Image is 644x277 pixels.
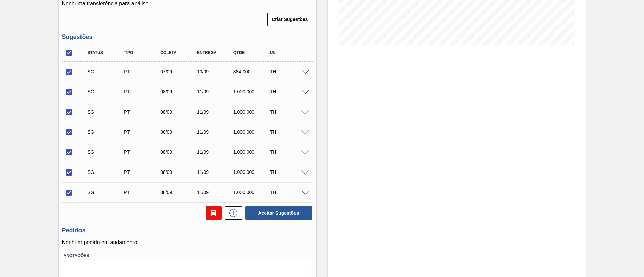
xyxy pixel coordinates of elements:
div: Sugestão Criada [86,149,126,155]
div: TH [268,169,309,175]
div: 11/09/2025 [195,169,236,175]
div: UN [268,50,309,55]
div: 1.000,000 [232,169,272,175]
div: TH [268,190,309,195]
div: TH [268,69,309,74]
div: 08/09/2025 [159,190,199,195]
div: Pedido de Transferência [122,190,163,195]
button: Criar Sugestões [267,13,312,26]
div: 1.000,000 [232,109,272,115]
div: Status [86,50,126,55]
div: Tipo [122,50,163,55]
div: Sugestão Criada [86,69,126,74]
div: Pedido de Transferência [122,69,163,74]
div: 11/09/2025 [195,190,236,195]
div: Pedido de Transferência [122,89,163,94]
div: 08/09/2025 [159,129,199,135]
div: 1.000,000 [232,129,272,135]
div: 08/09/2025 [159,169,199,175]
p: Nenhuma transferência para análise [62,1,313,7]
h3: Sugestões [62,33,313,41]
p: Nenhum pedido em andamento [62,239,313,246]
div: Sugestão Criada [86,169,126,175]
div: Qtde [232,50,272,55]
div: Sugestão Criada [86,190,126,195]
div: Criar Sugestões [268,12,313,27]
div: Coleta [159,50,199,55]
div: TH [268,129,309,135]
div: 11/09/2025 [195,109,236,115]
div: 08/09/2025 [159,89,199,94]
div: 11/09/2025 [195,149,236,155]
div: TH [268,109,309,115]
div: TH [268,89,309,94]
div: Sugestão Criada [86,109,126,115]
div: Pedido de Transferência [122,169,163,175]
div: Pedido de Transferência [122,109,163,115]
div: Pedido de Transferência [122,149,163,155]
div: Sugestão Criada [86,129,126,135]
div: TH [268,149,309,155]
div: 10/09/2025 [195,69,236,74]
div: Entrega [195,50,236,55]
div: 384,000 [232,69,272,74]
div: 08/09/2025 [159,109,199,115]
div: Aceitar Sugestões [242,206,313,220]
div: 1.000,000 [232,89,272,94]
div: Excluir Sugestões [202,206,222,220]
div: Sugestão Criada [86,89,126,94]
div: 11/09/2025 [195,129,236,135]
div: Nova sugestão [222,206,242,220]
h3: Pedidos [62,227,313,234]
div: Pedido de Transferência [122,129,163,135]
div: 1.000,000 [232,190,272,195]
div: 11/09/2025 [195,89,236,94]
div: 1.000,000 [232,149,272,155]
div: 08/09/2025 [159,149,199,155]
div: 07/09/2025 [159,69,199,74]
button: Aceitar Sugestões [245,206,312,220]
label: Anotações [64,251,311,261]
